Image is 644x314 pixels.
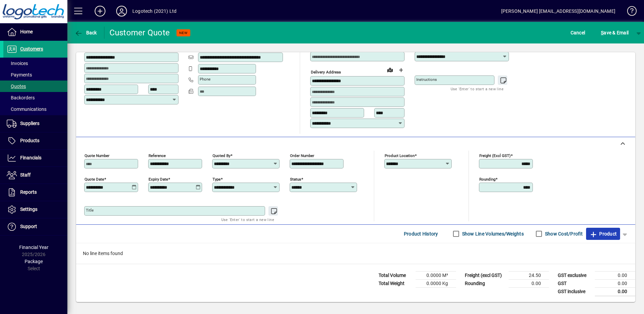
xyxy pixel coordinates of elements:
[509,271,549,279] td: 24.50
[73,27,99,39] button: Back
[221,216,274,223] mat-hint: Use 'Enter' to start a new line
[20,189,37,195] span: Reports
[401,228,441,240] button: Product History
[7,61,28,66] span: Invoices
[595,271,635,279] td: 0.00
[416,271,456,279] td: 0.0000 M³
[3,103,67,115] a: Communications
[461,279,509,287] td: Rounding
[3,58,67,69] a: Invoices
[586,228,620,240] button: Product
[3,115,67,132] a: Suppliers
[598,27,632,39] button: Save & Email
[109,27,170,38] div: Customer Quote
[290,153,314,158] mat-label: Order number
[509,279,549,287] td: 0.00
[3,167,67,184] a: Staff
[595,287,635,296] td: 0.00
[622,1,636,23] a: Knowledge Base
[200,77,211,82] mat-label: Phone
[461,230,524,237] label: Show Line Volumes/Weights
[479,177,495,181] mat-label: Rounding
[20,207,37,212] span: Settings
[3,92,67,103] a: Backorders
[67,27,104,39] app-page-header-button: Back
[461,271,509,279] td: Freight (excl GST)
[86,208,94,213] mat-label: Title
[3,150,67,166] a: Financials
[554,287,595,296] td: GST inclusive
[213,177,221,181] mat-label: Type
[3,69,67,81] a: Payments
[3,201,67,218] a: Settings
[404,228,438,239] span: Product History
[7,95,35,100] span: Backorders
[213,153,230,158] mat-label: Quoted by
[416,77,437,82] mat-label: Instructions
[554,279,595,287] td: GST
[416,279,456,287] td: 0.0000 Kg
[569,27,587,39] button: Cancel
[7,84,26,89] span: Quotes
[451,85,504,93] mat-hint: Use 'Enter' to start a new line
[571,27,585,38] span: Cancel
[20,224,37,229] span: Support
[595,279,635,287] td: 0.00
[375,279,416,287] td: Total Weight
[74,30,97,35] span: Back
[554,271,595,279] td: GST exclusive
[290,177,301,181] mat-label: Status
[395,65,406,75] button: Choose address
[589,228,617,239] span: Product
[7,106,46,112] span: Communications
[20,155,41,160] span: Financials
[7,72,32,77] span: Payments
[3,24,67,40] a: Home
[3,184,67,201] a: Reports
[3,218,67,235] a: Support
[20,138,39,143] span: Products
[479,153,511,158] mat-label: Freight (excl GST)
[385,153,415,158] mat-label: Product location
[76,243,635,264] div: No line items found
[20,29,33,34] span: Home
[501,6,615,17] div: [PERSON_NAME] [EMAIL_ADDRESS][DOMAIN_NAME]
[149,153,166,158] mat-label: Reference
[544,230,583,237] label: Show Cost/Profit
[111,5,132,17] button: Profile
[85,177,104,181] mat-label: Quote date
[601,30,604,35] span: S
[89,5,111,17] button: Add
[20,46,43,52] span: Customers
[20,121,39,126] span: Suppliers
[3,132,67,149] a: Products
[20,172,31,178] span: Staff
[375,271,416,279] td: Total Volume
[25,259,43,264] span: Package
[149,177,168,181] mat-label: Expiry date
[132,6,176,17] div: Logotech (2021) Ltd
[19,245,49,250] span: Financial Year
[179,31,188,35] span: NEW
[3,81,67,92] a: Quotes
[385,64,395,75] a: View on map
[601,27,629,38] span: ave & Email
[85,153,109,158] mat-label: Quote number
